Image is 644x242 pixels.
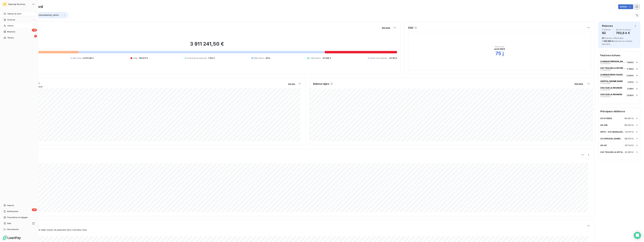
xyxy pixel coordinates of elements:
[408,26,413,30] h6: DSO
[602,24,613,28] h6: Relances
[2,35,36,40] a: 7Tâches
[574,82,584,85] button: Voir plus
[2,11,36,16] a: Tableau de bord
[322,57,331,59] span: -67 846 €
[381,26,391,29] button: Voir plus
[254,57,264,59] span: Débit divers
[494,48,505,50] span: août 2025
[616,29,631,31] span: Montant à relancer
[139,57,148,59] span: 785 673 €
[73,57,82,59] span: Non-échu
[618,4,633,9] button: Actions
[7,228,19,231] span: Déconnexion
[624,124,634,126] span: 183 587 €
[287,82,296,85] button: Voir plus
[83,57,94,59] span: 2 675 346 €
[600,131,625,133] span: HPTH - STE MARGUERITE (83) - NE PLU
[626,74,634,77] span: 3 456 €
[627,81,634,83] span: 3 112 €
[28,12,68,18] button: Tags : [GEOGRAPHIC_DATA] , ...
[602,37,632,45] span: relances effectuées et relancés la semaine dernière.
[2,203,36,208] a: Imports
[602,31,611,35] h4: 92
[313,82,329,86] h6: Balance âgée
[625,151,634,153] span: 83 983 €
[600,73,623,76] span: CLINIQUE BEAU SOLEIL
[574,83,583,85] span: Voir plus
[495,46,504,48] span: Mois actuel
[627,94,634,97] span: 2 636 €
[17,85,286,88] span: Chiffre d'affaires mensuel
[625,131,634,133] span: 131 817 €
[627,61,634,64] span: 7 848 €
[266,57,270,59] span: 351 €
[2,221,36,226] a: Aide
[2,235,21,240] img: Logo LeanPay
[2,215,36,220] a: Paramètres et réglages
[7,222,11,225] span: Aide
[2,23,36,28] a: Clients
[616,31,631,35] h4: 793,6 k €
[7,24,13,27] span: Clients
[2,2,7,7] div: NT
[17,41,397,50] h2: 3 911 241,50 €
[600,63,611,64] span: FC25063257
[2,29,36,34] a: +99Relances
[7,36,14,39] span: Tâches
[2,17,36,22] a: Factures
[600,80,623,82] span: HOPITAL DROME NORD
[602,29,611,31] span: À effectuer
[600,96,611,97] span: FC25032073
[309,57,321,59] span: Crédit divers
[600,67,626,69] span: CHI TOULON LA SEYNE SUR MER
[288,83,295,85] span: Voir plus
[7,18,15,21] span: Factures
[600,89,610,91] span: FC25021391
[8,3,30,5] span: Newclip Technics
[7,204,14,207] span: Imports
[627,68,634,70] span: 3 709 €
[599,72,640,79] button: CLINIQUE BEAU SOLEILFC250615693 456 €
[7,30,15,33] span: Relances
[624,137,634,140] span: 108 670 €
[600,137,621,140] span: CH [PERSON_NAME]
[382,27,390,29] span: Voir plus
[599,108,640,115] h6: Principaux débiteurs
[604,40,613,42] span: 160 650 €
[17,228,87,231] span: Prévisionnel basé sur le délai moyen de paiement des 3 derniers mois
[599,92,640,98] button: CHU SUD LA REUNIONFC250320732 636 €
[600,124,607,126] span: AP-HM
[502,50,504,56] h2: j
[600,144,607,147] span: AP-HP
[208,57,215,59] span: 1 762 €
[7,12,21,15] span: Tableau de bord
[32,208,37,211] span: +99
[634,232,641,239] div: Open Intercom Messenger
[602,37,604,39] span: 57
[599,79,640,85] button: HOPITAL DROME NORDFC250509673 112 €
[7,210,18,213] span: Notifications
[7,216,28,219] span: Paramètres et réglages
[187,57,207,59] span: Promesse de paiement
[32,29,37,31] span: +99
[600,76,611,78] span: FC25061569
[599,65,640,72] button: CHI TOULON LA SEYNE SUR MERFC250621903 709 €
[389,57,397,59] span: -43 185 €
[600,151,625,153] span: CHI TOULON LA SEYNE SUR MER
[32,14,62,16] span: Tags : [GEOGRAPHIC_DATA] , ...
[599,85,640,92] button: CHU SUD LA REUNIONFC250213913 019 €
[370,57,387,59] span: Avoirs non associés
[599,52,640,59] h6: Factures échues
[34,35,37,37] span: 7
[599,59,640,65] button: CLINIQUE [PERSON_NAME]FC250632577 848 €
[625,144,634,147] span: 107 514 €
[495,50,501,56] h2: 75
[600,87,622,89] span: CHU SUD LA REUNION
[600,93,622,96] span: CHU SUD LA REUNION
[600,82,611,84] span: FC25050967
[600,60,625,63] span: CLINIQUE [PERSON_NAME]
[624,117,634,120] span: 183 857 €
[133,57,138,59] span: Litige
[600,69,611,71] span: FC25062190
[627,88,634,90] span: 3 019 €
